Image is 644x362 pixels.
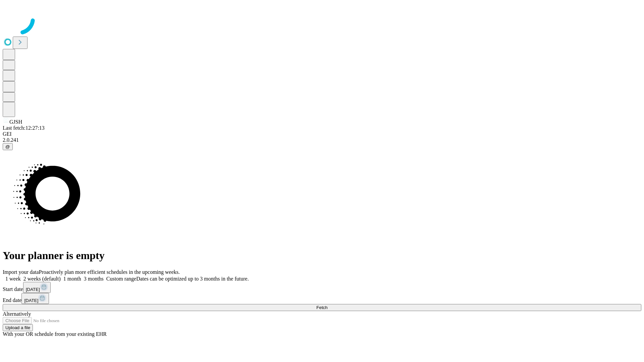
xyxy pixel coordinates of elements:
[3,269,39,275] span: Import your data
[3,293,641,304] div: End date
[5,276,21,282] span: 1 week
[136,276,249,282] span: Dates can be optimized up to 3 months in the future.
[23,276,61,282] span: 2 weeks (default)
[5,144,10,149] span: @
[24,298,38,303] span: [DATE]
[3,324,33,331] button: Upload a file
[3,143,13,150] button: @
[316,305,327,310] span: Fetch
[3,137,641,143] div: 2.0.241
[3,311,31,317] span: Alternatively
[3,304,641,311] button: Fetch
[106,276,136,282] span: Custom range
[63,276,81,282] span: 1 month
[3,131,641,137] div: GEI
[3,125,45,131] span: Last fetch: 12:27:13
[26,287,40,292] span: [DATE]
[84,276,104,282] span: 3 months
[3,282,641,293] div: Start date
[23,282,51,293] button: [DATE]
[3,249,641,262] h1: Your planner is empty
[21,293,49,304] button: [DATE]
[9,119,22,125] span: GJSH
[39,269,180,275] span: Proactively plan more efficient schedules in the upcoming weeks.
[3,331,107,337] span: With your OR schedule from your existing EHR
